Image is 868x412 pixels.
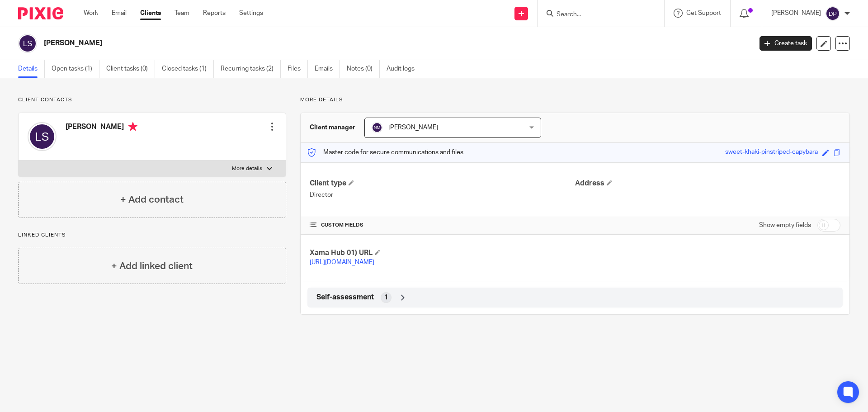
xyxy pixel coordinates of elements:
[221,60,281,78] a: Recurring tasks (2)
[316,293,374,302] span: Self-assessment
[18,96,286,104] p: Client contacts
[18,34,37,53] img: svg%3E
[347,60,380,78] a: Notes (0)
[310,179,575,188] h4: Client type
[52,60,99,78] a: Open tasks (1)
[310,123,355,132] h3: Client manager
[288,60,308,78] a: Files
[310,248,575,258] h4: Xama Hub 01) URL
[759,36,812,51] a: Create task
[384,293,388,302] span: 1
[686,10,721,16] span: Get Support
[140,9,161,18] a: Clients
[18,7,63,19] img: Pixie
[725,147,818,158] div: sweet-khaki-pinstriped-capybara
[759,221,811,230] label: Show empty fields
[232,165,262,172] p: More details
[203,9,226,18] a: Reports
[310,190,575,199] p: Director
[310,259,374,265] a: [URL][DOMAIN_NAME]
[111,259,193,273] h4: + Add linked client
[44,38,605,48] h2: [PERSON_NAME]
[66,122,137,133] h4: [PERSON_NAME]
[556,11,637,19] input: Search
[128,122,137,131] i: Primary
[387,60,421,78] a: Audit logs
[162,60,214,78] a: Closed tasks (1)
[310,222,575,229] h4: CUSTOM FIELDS
[175,9,189,18] a: Team
[771,9,821,18] p: [PERSON_NAME]
[826,6,840,21] img: svg%3E
[106,60,155,78] a: Client tasks (0)
[300,96,850,104] p: More details
[239,9,263,18] a: Settings
[315,60,340,78] a: Emails
[28,122,57,151] img: svg%3E
[112,9,127,18] a: Email
[84,9,98,18] a: Work
[120,193,184,207] h4: + Add contact
[575,179,840,188] h4: Address
[307,148,463,157] p: Master code for secure communications and files
[18,60,45,78] a: Details
[18,232,286,239] p: Linked clients
[388,124,438,131] span: [PERSON_NAME]
[372,122,382,133] img: svg%3E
